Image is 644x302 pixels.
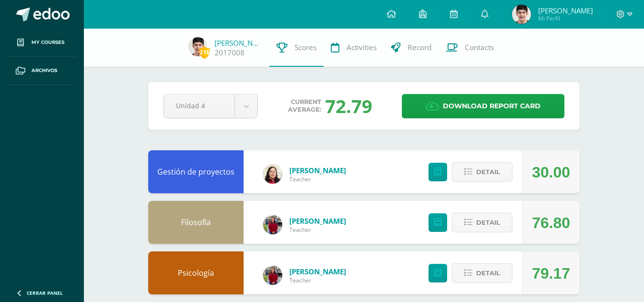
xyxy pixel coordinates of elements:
[8,29,76,57] a: My courses
[408,42,431,52] span: Record
[148,150,244,193] div: Gestión de proyectos
[31,67,57,74] span: Archivos
[148,251,244,294] div: Psicología
[402,94,564,118] a: Download report card
[452,162,512,182] button: Detail
[538,14,593,22] span: Mi Perfil
[199,46,210,58] span: 216
[215,38,262,48] a: [PERSON_NAME]
[269,29,324,67] a: Scores
[512,5,531,24] img: 75547d3f596e18c1ce37b5546449d941.png
[325,94,372,118] div: 72.79
[289,267,346,276] a: [PERSON_NAME]
[439,29,501,67] a: Contacts
[476,264,500,282] span: Detail
[31,39,64,46] span: My courses
[263,165,282,184] img: c6b4b3f06f981deac34ce0a071b61492.png
[476,163,500,181] span: Detail
[289,226,346,234] span: Teacher
[452,213,512,232] button: Detail
[289,166,346,175] a: [PERSON_NAME]
[215,48,245,58] a: 2017008
[289,216,346,226] a: [PERSON_NAME]
[148,201,244,244] div: Filosofía
[188,37,207,56] img: 75547d3f596e18c1ce37b5546449d941.png
[288,98,321,114] span: Current average:
[347,42,377,52] span: Activities
[532,201,570,244] div: 76.80
[384,29,439,67] a: Record
[8,57,76,85] a: Archivos
[532,252,570,295] div: 79.17
[289,276,346,284] span: Teacher
[176,94,223,117] span: Unidad 4
[443,94,541,118] span: Download report card
[532,151,570,194] div: 30.00
[164,94,257,118] a: Unidad 4
[452,263,512,283] button: Detail
[263,215,282,234] img: e1f0730b59be0d440f55fb027c9eff26.png
[465,42,494,52] span: Contacts
[476,214,500,231] span: Detail
[538,6,593,15] span: [PERSON_NAME]
[263,266,282,285] img: e1f0730b59be0d440f55fb027c9eff26.png
[324,29,384,67] a: Activities
[295,42,317,52] span: Scores
[27,290,63,296] span: Cerrar panel
[289,175,346,183] span: Teacher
